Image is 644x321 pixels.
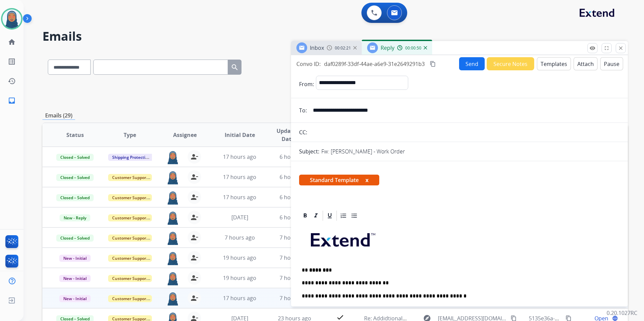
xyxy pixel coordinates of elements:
[296,60,321,68] p: Convo ID:
[108,174,152,181] span: Customer Support
[190,294,198,302] mat-icon: person_remove
[607,309,637,317] p: 0.20.1027RC
[108,275,152,282] span: Customer Support
[190,254,198,262] mat-icon: person_remove
[223,254,256,261] span: 19 hours ago
[311,211,321,221] div: Italic
[166,271,180,285] img: agent-avatar
[487,57,534,70] button: Secure Notes
[190,234,198,242] mat-icon: person_remove
[273,127,303,143] span: Updated Date
[223,294,256,302] span: 17 hours ago
[59,255,91,262] span: New - Initial
[42,111,75,120] p: Emails (29)
[223,193,256,201] span: 17 hours ago
[280,274,310,282] span: 7 hours ago
[223,274,256,282] span: 19 hours ago
[190,153,198,161] mat-icon: person_remove
[299,175,379,185] span: Standard Template
[166,211,180,225] img: agent-avatar
[600,57,623,70] button: Pause
[8,97,16,105] mat-icon: inbox
[166,150,180,164] img: agent-avatar
[108,214,152,221] span: Customer Support
[280,254,310,261] span: 7 hours ago
[60,214,90,221] span: New - Reply
[124,131,136,139] span: Type
[231,214,248,221] span: [DATE]
[280,294,310,302] span: 7 hours ago
[299,106,307,114] p: To:
[299,147,319,155] p: Subject:
[190,274,198,282] mat-icon: person_remove
[223,153,256,160] span: 17 hours ago
[430,61,436,67] mat-icon: content_copy
[166,291,180,306] img: agent-avatar
[231,63,239,71] mat-icon: search
[321,147,405,155] p: Fw: [PERSON_NAME] - Work Order
[56,174,94,181] span: Closed – Solved
[589,45,595,51] mat-icon: remove_red_eye
[56,154,94,161] span: Closed – Solved
[280,193,310,201] span: 6 hours ago
[299,128,307,136] p: CC:
[8,38,16,46] mat-icon: home
[365,176,368,184] button: x
[190,193,198,201] mat-icon: person_remove
[310,44,324,51] span: Inbox
[300,211,310,221] div: Bold
[405,45,421,51] span: 00:00:50
[574,57,598,70] button: Attach
[66,131,84,139] span: Status
[190,213,198,221] mat-icon: person_remove
[166,190,180,205] img: agent-avatar
[280,173,310,181] span: 6 hours ago
[108,255,152,262] span: Customer Support
[56,194,94,201] span: Closed – Solved
[339,211,349,221] div: Ordered List
[225,131,255,139] span: Initial Date
[223,173,256,181] span: 17 hours ago
[280,234,310,241] span: 7 hours ago
[2,9,21,28] img: avatar
[225,234,255,241] span: 7 hours ago
[56,235,94,242] span: Closed – Solved
[604,45,610,51] mat-icon: fullscreen
[349,211,359,221] div: Bullet List
[280,214,310,221] span: 6 hours ago
[108,295,152,302] span: Customer Support
[299,80,314,88] p: From:
[8,77,16,85] mat-icon: history
[59,295,91,302] span: New - Initial
[459,57,485,70] button: Send
[324,60,425,68] span: daf0289f-33df-44ae-a6e9-31e2649291b3
[108,194,152,201] span: Customer Support
[537,57,571,70] button: Templates
[108,235,152,242] span: Customer Support
[280,153,310,160] span: 6 hours ago
[335,45,351,51] span: 00:02:21
[166,231,180,245] img: agent-avatar
[166,251,180,265] img: agent-avatar
[381,44,394,51] span: Reply
[190,173,198,181] mat-icon: person_remove
[8,58,16,66] mat-icon: list_alt
[618,45,624,51] mat-icon: close
[166,170,180,184] img: agent-avatar
[108,154,154,161] span: Shipping Protection
[173,131,197,139] span: Assignee
[59,275,91,282] span: New - Initial
[42,30,628,43] h2: Emails
[325,211,335,221] div: Underline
